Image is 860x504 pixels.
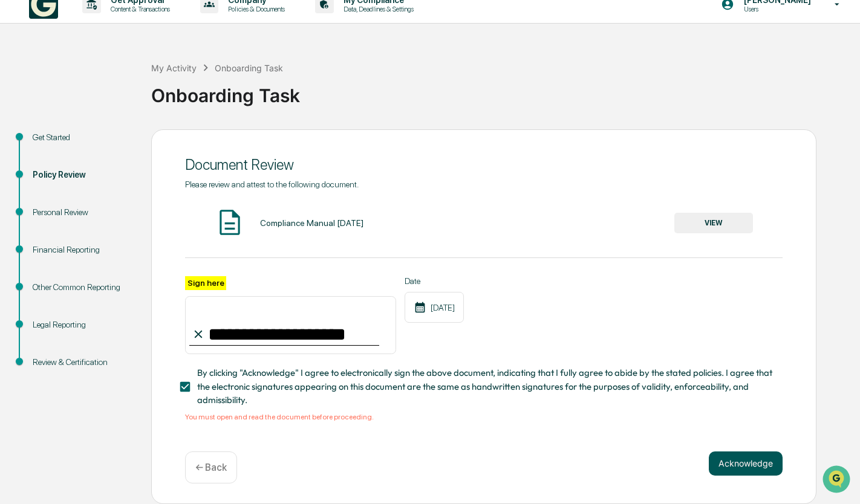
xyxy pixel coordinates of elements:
[24,152,78,164] span: Preclearance
[24,175,76,187] span: Data Lookup
[33,131,132,144] div: Get Started
[7,147,83,169] a: 🖐️Preclearance
[88,153,97,163] div: 🗄️
[215,207,245,237] img: Document Icon
[33,356,132,369] div: Review & Certification
[41,105,153,114] div: We're available if you need us!
[83,147,155,169] a: 🗄️Attestations
[151,75,854,106] div: Onboarding Task
[215,63,283,73] div: Onboarding Task
[260,218,363,228] div: Compliance Manual [DATE]
[85,204,146,214] a: Powered byPylon
[185,413,783,421] div: You must open and read the document before proceeding.
[33,318,132,331] div: Legal Reporting
[120,205,146,214] span: Pylon
[12,25,220,45] p: How can we help?
[100,152,150,164] span: Attestations
[7,170,81,192] a: 🔎Data Lookup
[674,213,753,233] button: VIEW
[185,276,226,290] label: Sign here
[405,276,464,286] label: Date
[334,5,420,13] p: Data, Deadlines & Settings
[33,244,132,256] div: Financial Reporting
[151,63,197,73] div: My Activity
[12,153,22,163] div: 🖐️
[821,464,854,497] iframe: Open customer support
[218,5,291,13] p: Policies & Documents
[33,281,132,294] div: Other Common Reporting
[195,462,227,473] p: ← Back
[405,292,464,323] div: [DATE]
[101,5,176,13] p: Content & Transactions
[12,92,34,114] img: 1746055101610-c473b297-6a78-478c-a979-82029cc54cd1
[197,366,773,407] span: By clicking "Acknowledge" I agree to electronically sign the above document, indicating that I fu...
[12,176,22,186] div: 🔎
[185,156,783,173] div: Document Review
[33,206,132,219] div: Personal Review
[709,451,783,476] button: Acknowledge
[41,92,198,105] div: Start new chat
[206,96,220,111] button: Start new chat
[33,169,132,181] div: Policy Review
[185,179,359,189] span: Please review and attest to the following document.
[734,5,817,13] p: Users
